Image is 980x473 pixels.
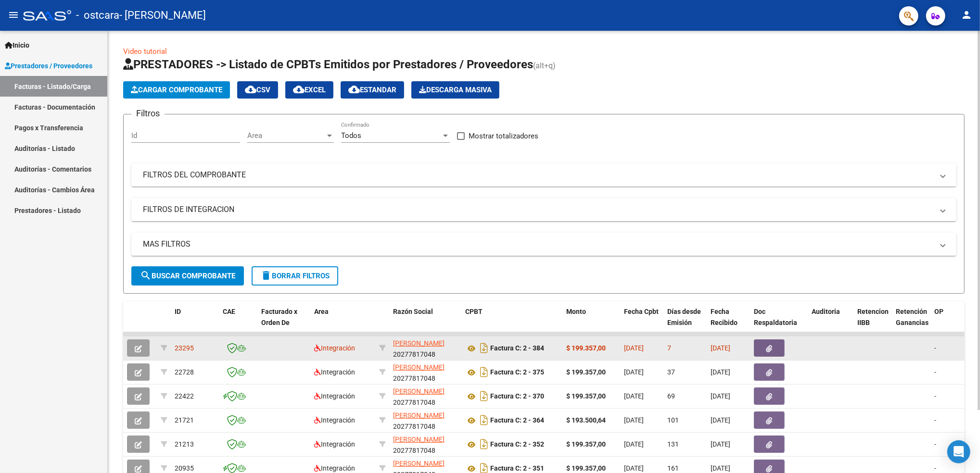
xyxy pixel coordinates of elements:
[667,308,701,326] span: Días desde Emisión
[934,344,936,352] span: -
[624,440,644,448] span: [DATE]
[934,416,936,424] span: -
[478,340,490,356] i: Descargar documento
[934,308,943,315] span: OP
[620,301,663,344] datatable-header-cell: Fecha Cpbt
[393,411,445,419] span: [PERSON_NAME]
[389,301,461,344] datatable-header-cell: Razón Social
[896,308,929,326] span: Retención Ganancias
[348,86,396,94] span: Estandar
[624,308,659,315] span: Fecha Cpbt
[143,239,933,249] mat-panel-title: MAS FILTROS
[257,301,310,344] datatable-header-cell: Facturado x Orden De
[478,388,490,404] i: Descargar documento
[260,270,272,281] mat-icon: delete
[562,301,620,344] datatable-header-cell: Monto
[624,344,644,352] span: [DATE]
[707,301,750,344] datatable-header-cell: Fecha Recibido
[131,163,956,187] mat-expansion-panel-header: FILTROS DEL COMPROBANTE
[260,272,330,280] span: Borrar Filtros
[490,417,544,424] strong: Factura C: 2 - 364
[934,440,936,448] span: -
[143,204,933,215] mat-panel-title: FILTROS DE INTEGRACION
[223,308,235,315] span: CAE
[469,130,538,142] span: Mostrar totalizadores
[285,81,333,99] button: EXCEL
[175,464,194,472] span: 20935
[131,198,956,221] mat-expansion-panel-header: FILTROS DE INTEGRACION
[314,308,329,315] span: Area
[8,9,19,21] mat-icon: menu
[711,440,730,448] span: [DATE]
[341,81,404,99] button: Estandar
[566,308,586,315] span: Monto
[237,81,278,99] button: CSV
[393,363,445,371] span: [PERSON_NAME]
[711,308,738,326] span: Fecha Recibido
[119,5,206,26] span: - [PERSON_NAME]
[667,416,679,424] span: 101
[566,440,606,448] strong: $ 199.357,00
[478,412,490,428] i: Descargar documento
[667,392,675,400] span: 69
[5,61,92,71] span: Prestadores / Proveedores
[314,416,355,424] span: Integración
[624,464,644,472] span: [DATE]
[219,301,257,344] datatable-header-cell: CAE
[348,84,360,95] mat-icon: cloud_download
[393,434,458,454] div: 20277817048
[857,308,889,326] span: Retencion IIBB
[131,107,165,120] h3: Filtros
[961,9,972,21] mat-icon: person
[314,464,355,472] span: Integración
[140,270,152,281] mat-icon: search
[341,131,361,140] span: Todos
[667,464,679,472] span: 161
[393,362,458,382] div: 20277817048
[293,86,326,94] span: EXCEL
[711,392,730,400] span: [DATE]
[175,416,194,424] span: 21721
[934,392,936,400] span: -
[624,416,644,424] span: [DATE]
[393,436,445,443] span: [PERSON_NAME]
[663,301,707,344] datatable-header-cell: Días desde Emisión
[261,308,297,326] span: Facturado x Orden De
[310,301,375,344] datatable-header-cell: Area
[245,84,256,95] mat-icon: cloud_download
[140,272,235,280] span: Buscar Comprobante
[393,410,458,430] div: 20277817048
[411,81,499,99] button: Descarga Masiva
[76,5,119,26] span: - ostcara
[393,460,445,467] span: [PERSON_NAME]
[131,233,956,256] mat-expansion-panel-header: MAS FILTROS
[314,440,355,448] span: Integración
[667,440,679,448] span: 131
[934,464,936,472] span: -
[171,301,219,344] datatable-header-cell: ID
[667,368,675,376] span: 37
[175,344,194,352] span: 23295
[624,368,644,376] span: [DATE]
[667,344,671,352] span: 7
[393,308,433,315] span: Razón Social
[711,368,730,376] span: [DATE]
[461,301,562,344] datatable-header-cell: CPBT
[393,386,458,406] div: 20277817048
[812,308,840,315] span: Auditoria
[393,338,458,358] div: 20277817048
[393,339,445,347] span: [PERSON_NAME]
[419,86,492,94] span: Descarga Masiva
[490,465,544,473] strong: Factura C: 2 - 351
[566,464,606,472] strong: $ 199.357,00
[947,440,970,463] div: Open Intercom Messenger
[490,393,544,400] strong: Factura C: 2 - 370
[711,344,730,352] span: [DATE]
[624,392,644,400] span: [DATE]
[411,81,499,99] app-download-masive: Descarga masiva de comprobantes (adjuntos)
[566,392,606,400] strong: $ 199.357,00
[293,84,305,95] mat-icon: cloud_download
[490,369,544,376] strong: Factura C: 2 - 375
[252,266,338,286] button: Borrar Filtros
[711,416,730,424] span: [DATE]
